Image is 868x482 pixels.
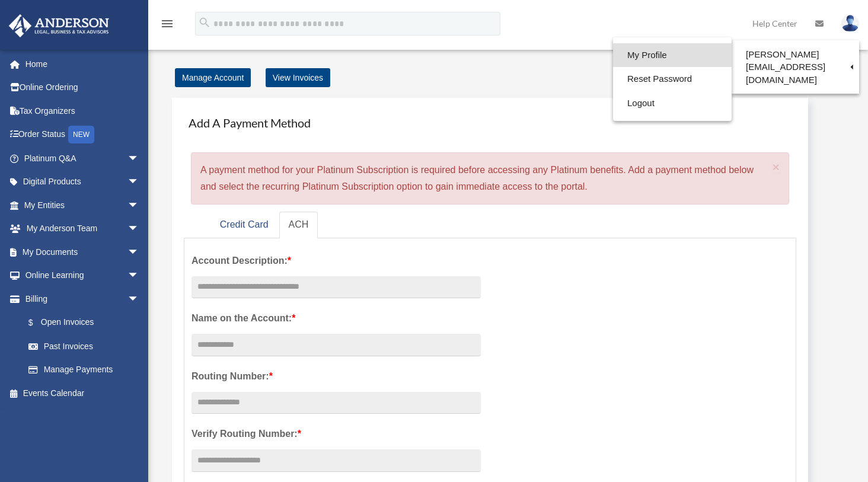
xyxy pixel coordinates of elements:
a: Platinum Q&Aarrow_drop_down [8,146,157,170]
a: My Entitiesarrow_drop_down [8,193,157,217]
span: arrow_drop_down [127,264,151,288]
button: Close [773,161,780,173]
a: Past Invoices [17,334,157,358]
a: Home [8,52,157,76]
a: ACH [279,212,318,238]
a: Billingarrow_drop_down [8,287,157,311]
h4: Add A Payment Method [184,110,796,136]
span: arrow_drop_down [127,240,151,264]
label: Account Description: [192,253,481,269]
i: search [198,16,211,29]
span: arrow_drop_down [127,170,151,194]
a: My Documentsarrow_drop_down [8,240,157,264]
a: Reset Password [613,67,732,91]
a: Order StatusNEW [8,123,157,147]
label: Routing Number: [192,368,481,385]
a: Digital Productsarrow_drop_down [8,170,157,194]
span: arrow_drop_down [127,287,151,311]
div: NEW [68,126,94,143]
a: [PERSON_NAME][EMAIL_ADDRESS][DOMAIN_NAME] [732,43,859,91]
i: menu [160,17,174,31]
span: arrow_drop_down [127,146,151,171]
a: Manage Account [175,68,251,87]
a: Online Learningarrow_drop_down [8,264,157,288]
span: arrow_drop_down [127,217,151,241]
span: arrow_drop_down [127,193,151,218]
a: Online Ordering [8,76,157,100]
span: × [773,160,780,174]
label: Verify Routing Number: [192,426,481,442]
a: My Profile [613,43,732,68]
a: Manage Payments [17,358,151,382]
span: $ [35,315,41,330]
label: Name on the Account: [192,310,481,327]
a: Credit Card [210,212,278,238]
a: Events Calendar [8,381,157,405]
a: Tax Organizers [8,99,157,123]
a: $Open Invoices [17,311,157,335]
a: Logout [613,91,732,116]
a: menu [160,21,174,31]
a: My Anderson Teamarrow_drop_down [8,217,157,241]
div: A payment method for your Platinum Subscription is required before accessing any Platinum benefit... [191,152,789,205]
img: User Pic [841,15,859,32]
img: Anderson Advisors Platinum Portal [5,14,113,37]
a: View Invoices [266,68,330,87]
